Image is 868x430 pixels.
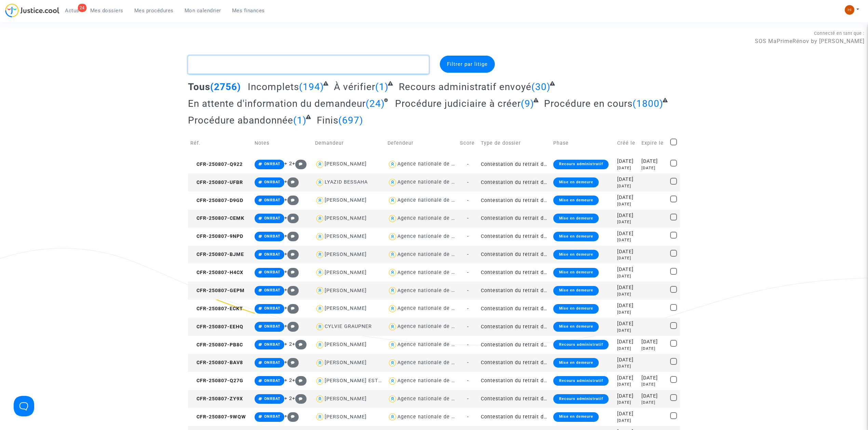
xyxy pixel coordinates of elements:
img: icon-user.svg [315,376,325,386]
div: [DATE] [617,230,637,238]
iframe: Help Scout Beacon - Open [14,396,34,416]
div: 24 [78,4,86,12]
td: Contestation du retrait de [PERSON_NAME] par l'ANAH (mandataire) [478,336,551,354]
td: Contestation du retrait de [PERSON_NAME] par l'ANAH (mandataire) [478,228,551,246]
span: + [292,341,307,347]
span: Actus [65,8,79,14]
span: (194) [299,81,324,92]
td: Contestation du retrait de [PERSON_NAME] par l'ANAH (mandataire) [478,372,551,390]
div: [DATE] [617,219,637,225]
div: [PERSON_NAME] [325,270,367,275]
span: CFR-250807-9WQW [190,414,246,420]
td: Contestation du retrait de [PERSON_NAME] par l'ANAH (mandataire) [478,318,551,336]
div: Recours administratif [553,376,608,386]
img: icon-user.svg [388,268,397,277]
img: icon-user.svg [388,250,397,260]
div: [DATE] [617,248,637,256]
img: icon-user.svg [388,159,397,169]
div: [DATE] [617,176,637,183]
div: Mise en demeure [553,268,598,277]
div: [DATE] [617,212,637,219]
span: CFR-250807-H4CX [190,270,243,275]
span: + [292,161,307,167]
div: [DATE] [641,338,665,346]
td: Phase [551,131,614,155]
div: [PERSON_NAME] [325,305,367,311]
div: Mise en demeure [553,286,598,296]
div: Agence nationale de l'habitat [397,378,473,384]
td: Créé le [615,131,639,155]
div: Mise en demeure [553,358,598,368]
div: Agence nationale de l'habitat [397,414,473,420]
div: LYAZID BESSAHA [325,179,368,185]
td: Type de dossier [478,131,551,155]
img: icon-user.svg [388,394,397,404]
div: [DATE] [617,266,637,273]
div: Mise en demeure [553,250,598,259]
td: Contestation du retrait de [PERSON_NAME] par l'ANAH (mandataire) [478,390,551,408]
img: icon-user.svg [315,159,325,169]
span: + [284,197,299,203]
div: Mise en demeure [553,196,598,205]
span: - [467,161,469,167]
div: Agence nationale de l'habitat [397,324,473,329]
span: - [467,306,469,312]
td: Demandeur [313,131,385,155]
img: icon-user.svg [388,304,397,314]
td: Contestation du retrait de [PERSON_NAME] par l'ANAH (mandataire) [478,282,551,300]
span: - [467,198,469,203]
div: [DATE] [617,194,637,201]
div: [DATE] [641,374,665,382]
img: icon-user.svg [388,286,397,296]
img: icon-user.svg [315,394,325,404]
img: fc99b196863ffcca57bb8fe2645aafd9 [845,5,854,15]
td: Score [458,131,478,155]
span: Procédure en cours [544,98,633,109]
div: [PERSON_NAME] ESTIMA [325,378,388,384]
td: Defendeur [385,131,458,155]
span: (697) [338,115,363,126]
span: Mes procédures [134,8,174,14]
div: [DATE] [617,237,637,243]
span: - [467,180,469,185]
div: [DATE] [641,382,665,387]
div: [DATE] [617,201,637,207]
span: ONRBAT [264,198,281,202]
span: ONRBAT [264,180,281,184]
span: + 2 [284,161,292,167]
div: [DATE] [617,356,637,364]
td: Contestation du retrait de [PERSON_NAME] par l'ANAH (mandataire) [478,210,551,228]
span: - [467,215,469,221]
img: icon-user.svg [315,304,325,314]
span: ONRBAT [264,306,281,311]
img: icon-user.svg [388,340,397,350]
img: icon-user.svg [388,412,397,422]
div: Mise en demeure [553,322,598,331]
div: [DATE] [641,346,665,352]
span: + [284,305,299,311]
img: icon-user.svg [388,322,397,332]
span: À vérifier [334,81,375,92]
img: icon-user.svg [388,177,397,187]
img: jc-logo.svg [5,3,59,17]
div: Recours administratif [553,340,608,349]
span: Mes finances [232,8,265,14]
span: ONRBAT [264,216,281,220]
span: Procédure abandonnée [188,115,293,126]
div: Mise en demeure [553,412,598,422]
span: ONRBAT [264,342,281,347]
img: icon-user.svg [388,358,397,368]
span: + [284,251,299,257]
div: [DATE] [641,165,665,171]
span: + 2 [284,341,292,347]
img: icon-user.svg [315,286,325,296]
span: ONRBAT [264,252,281,257]
div: Agence nationale de l'habitat [397,233,473,239]
div: [DATE] [617,410,637,418]
span: - [467,378,469,384]
span: ONRBAT [264,162,281,166]
span: ONRBAT [264,414,281,419]
div: [DATE] [617,374,637,382]
span: (24) [366,98,385,109]
div: [PERSON_NAME] [325,197,367,203]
